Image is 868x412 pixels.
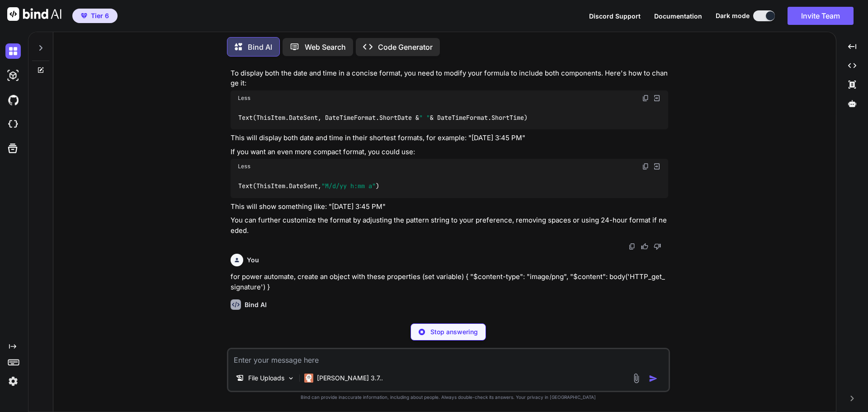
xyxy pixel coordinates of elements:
[5,92,21,108] img: githubDark
[248,42,272,52] p: Bind AI
[231,133,668,143] p: This will display both date and time in their shortest formats, for example: "[DATE] 3:45 PM"
[247,256,259,265] h6: You
[304,374,313,383] img: Claude 3.7 Sonnet (Anthropic)
[654,11,702,21] button: Documentation
[238,163,250,170] span: Less
[72,9,118,23] button: premiumTier 6
[642,163,649,170] img: copy
[628,243,636,250] img: copy
[238,113,528,123] code: (ThisItem.DateSent, DateTimeFormat.ShortDate & & DateTimeFormat.ShortTime)
[238,114,253,122] span: Text
[430,327,478,336] p: Stop answering
[231,215,668,236] p: You can further customize the format by adjusting the pattern string to your preference, removing...
[321,182,376,190] span: "M/d/yy h:mm a"
[631,373,642,384] img: attachment
[654,12,702,20] span: Documentation
[305,42,346,52] p: Web Search
[238,181,380,191] code: (ThisItem.DateSent, )
[641,243,648,250] img: like
[227,394,670,401] p: Bind can provide inaccurate information, including about people. Always double-check its answers....
[653,94,661,102] img: Open in Browser
[589,12,641,20] span: Discord Support
[238,182,253,190] span: Text
[654,243,661,250] img: dislike
[245,300,267,309] h6: Bind AI
[231,147,668,157] p: If you want an even more compact format, you could use:
[716,11,750,20] span: Dark mode
[642,95,649,102] img: copy
[419,114,430,122] span: " "
[5,68,21,83] img: darkAi-studio
[7,7,61,21] img: Bind AI
[317,374,383,383] p: [PERSON_NAME] 3.7..
[91,11,109,20] span: Tier 6
[81,13,87,19] img: premium
[788,7,854,25] button: Invite Team
[649,374,658,383] img: icon
[589,11,641,21] button: Discord Support
[238,95,250,102] span: Less
[231,315,668,326] p: Here's how to create an object in Power Automate with the specified properties:
[378,42,433,52] p: Code Generator
[5,43,21,59] img: darkChat
[248,374,284,383] p: File Uploads
[287,374,295,382] img: Pick Models
[231,202,668,212] p: This will show something like: "[DATE] 3:45 PM"
[5,117,21,132] img: cloudideIcon
[231,272,668,292] p: for power automate, create an object with these properties (set variable) { "$content-type": "ima...
[5,374,21,389] img: settings
[231,68,668,89] p: To display both the date and time in a concise format, you need to modify your formula to include...
[653,162,661,170] img: Open in Browser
